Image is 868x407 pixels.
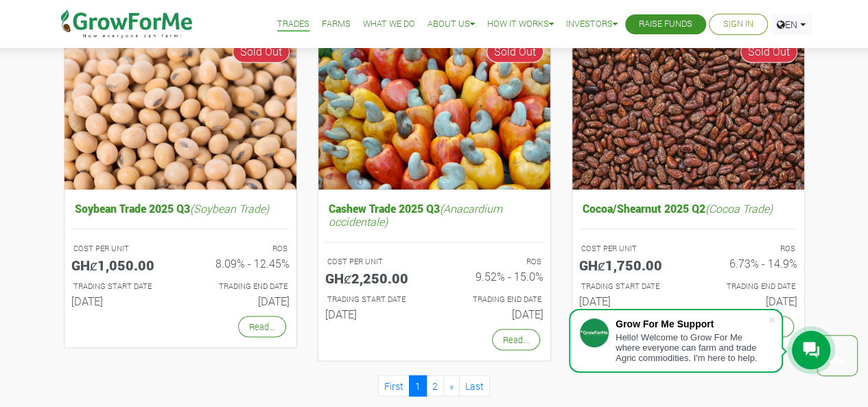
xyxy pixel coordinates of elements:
p: COST PER UNIT [581,242,676,254]
h5: Cocoa/Shearnut 2025 Q2 [579,198,797,218]
h5: Soybean Trade 2025 Q3 [71,198,290,218]
a: Trades [277,17,309,32]
a: First [378,375,410,396]
a: Farms [322,17,351,32]
h6: 9.52% - 15.0% [445,269,543,282]
p: Estimated Trading End Date [447,293,541,305]
h6: [DATE] [71,294,170,307]
p: COST PER UNIT [327,255,422,267]
h5: GHȼ1,750.00 [579,256,678,272]
span: Sold Out [233,40,290,62]
h6: 8.09% - 12.45% [191,256,290,269]
a: About Us [427,17,475,32]
h6: [DATE] [579,294,678,307]
h5: GHȼ2,250.00 [325,269,424,286]
img: growforme image [572,34,804,189]
p: Estimated Trading Start Date [73,280,168,292]
a: 1 [409,375,427,396]
p: Estimated Trading Start Date [327,293,422,305]
span: Sold Out [740,40,797,62]
a: Raise Funds [639,17,692,32]
a: What We Do [363,17,415,32]
a: How it Works [487,17,554,32]
a: Investors [566,17,618,32]
a: Last [459,375,490,396]
p: ROS [447,255,541,267]
img: growforme image [64,34,296,189]
a: Cocoa/Shearnut 2025 Q2(Cocoa Trade) COST PER UNIT GHȼ1,750.00 ROS 6.73% - 14.9% TRADING START DAT... [579,198,797,312]
a: Soybean Trade 2025 Q3(Soybean Trade) COST PER UNIT GHȼ1,050.00 ROS 8.09% - 12.45% TRADING START D... [71,198,290,312]
a: Sign In [723,17,753,32]
i: (Cocoa Trade) [705,200,773,215]
h6: 6.73% - 14.9% [699,256,797,269]
h6: [DATE] [699,294,797,307]
a: 2 [426,375,444,396]
div: Grow For Me Support [615,318,768,329]
a: EN [771,14,812,35]
p: Estimated Trading Start Date [581,280,676,292]
div: Hello! Welcome to Grow For Me where everyone can farm and trade Agric commodities. I'm here to help. [615,332,768,363]
a: Read... [492,329,540,350]
p: COST PER UNIT [73,242,168,254]
span: Sold Out [486,40,543,62]
a: Cashew Trade 2025 Q3(Anacardium occidentale) COST PER UNIT GHȼ2,250.00 ROS 9.52% - 15.0% TRADING ... [325,198,543,325]
a: Read... [238,316,286,337]
h6: [DATE] [445,307,543,320]
h6: [DATE] [325,307,424,320]
i: (Anacardium occidentale) [329,200,502,228]
span: » [449,379,454,392]
i: (Soybean Trade) [190,200,269,215]
h5: GHȼ1,050.00 [71,256,170,272]
img: growforme image [318,34,550,189]
p: Estimated Trading End Date [701,280,795,292]
h5: Cashew Trade 2025 Q3 [325,198,543,231]
p: Estimated Trading End Date [193,280,288,292]
p: ROS [701,242,795,254]
h6: [DATE] [191,294,290,307]
p: ROS [193,242,288,254]
nav: Page Navigation [64,375,805,396]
